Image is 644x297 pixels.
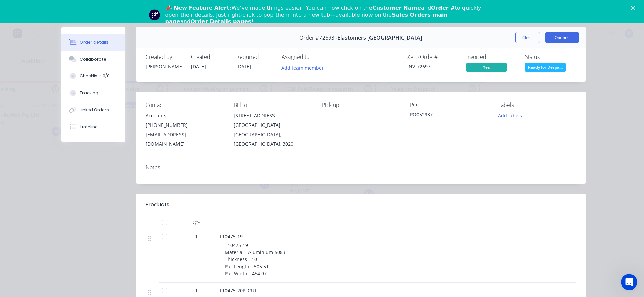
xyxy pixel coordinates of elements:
b: Order Details pages [190,18,251,25]
div: PO052937 [410,111,487,120]
button: Add labels [495,111,526,120]
span: [DATE] [191,63,206,70]
b: Order # [431,5,455,11]
div: Qty [176,215,217,229]
b: 📣 New Feature Alert: [165,5,232,11]
div: [PHONE_NUMBER] [146,120,223,130]
button: Linked Orders [61,101,125,118]
b: Sales Orders main page [165,12,448,25]
div: Accounts[PHONE_NUMBER][EMAIL_ADDRESS][DOMAIN_NAME] [146,111,223,149]
div: Xero Order # [407,54,458,60]
span: T10475-19 Material - Aluminium 5083 Thickness - 10 PartLength - 505.51 PartWidth - 454.97 [225,242,287,277]
div: Linked Orders [80,107,109,113]
button: Checklists 0/0 [61,68,125,85]
div: Contact [146,102,223,108]
button: Collaborate [61,51,125,68]
div: [GEOGRAPHIC_DATA], [GEOGRAPHIC_DATA], [GEOGRAPHIC_DATA], 3020 [234,120,311,149]
button: Add team member [282,63,328,72]
button: Ready for Despa... [525,63,566,73]
div: Close [631,6,638,10]
div: [PERSON_NAME] [146,63,183,70]
div: Timeline [80,124,98,130]
div: INV-72697 [407,63,458,70]
div: Labels [498,102,576,108]
div: Products [146,201,169,209]
div: Checklists 0/0 [80,73,110,79]
span: Order #72693 - [299,35,337,41]
div: [EMAIL_ADDRESS][DOMAIN_NAME] [146,130,223,149]
button: Add team member [278,63,327,72]
div: Tracking [80,90,98,96]
div: We’ve made things easier! You can now click on the and to quickly open their details. Just right-... [165,5,484,25]
button: Order details [61,34,125,51]
div: Bill to [234,102,311,108]
div: Created by [146,54,183,60]
button: Options [545,32,579,43]
button: Timeline [61,118,125,135]
span: T10475-20PLCUT [219,287,257,294]
iframe: Intercom live chat [621,274,637,290]
span: Elastomers [GEOGRAPHIC_DATA] [337,35,422,41]
span: Ready for Despa... [525,63,566,71]
div: PO [410,102,487,108]
div: Invoiced [466,54,517,60]
div: Notes [146,164,576,171]
div: Required [236,54,273,60]
img: Profile image for Team [149,9,160,20]
div: Created [191,54,228,60]
span: 1 [195,233,198,240]
b: Customer Name [372,5,421,11]
div: Pick up [322,102,399,108]
span: Yes [466,63,507,71]
div: Accounts [146,111,223,120]
span: 1 [195,287,198,294]
div: [STREET_ADDRESS] [234,111,311,120]
button: Tracking [61,85,125,101]
div: Order details [80,39,109,45]
div: Assigned to [282,54,349,60]
span: [DATE] [236,63,251,70]
span: T10475-19 [219,233,243,240]
div: [STREET_ADDRESS][GEOGRAPHIC_DATA], [GEOGRAPHIC_DATA], [GEOGRAPHIC_DATA], 3020 [234,111,311,149]
div: Status [525,54,576,60]
button: Close [515,32,540,43]
div: Collaborate [80,56,106,62]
